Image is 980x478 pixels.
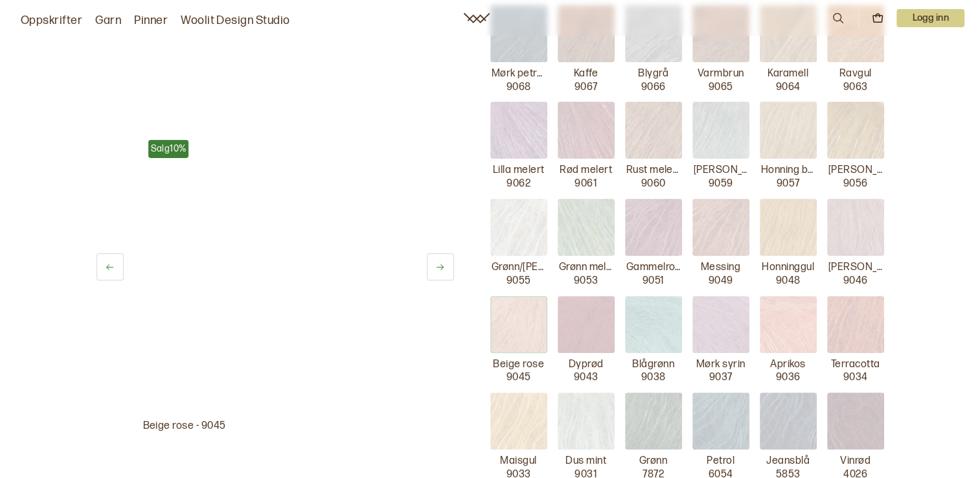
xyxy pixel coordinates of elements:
img: Gul melert [827,102,884,159]
p: 9068 [507,81,531,95]
p: Messing [701,261,740,275]
p: Logg inn [896,9,964,27]
a: Oppskrifter [21,12,82,30]
img: Blågrønn [625,296,682,353]
p: 9049 [709,275,733,288]
p: 9063 [843,81,868,95]
p: 9043 [574,371,598,385]
p: 9057 [777,177,800,191]
img: Mørk Rose [827,199,884,256]
p: 9060 [641,177,666,191]
p: 9051 [643,275,665,288]
p: 9064 [776,81,801,95]
p: Beige rose - 9045 [143,420,407,433]
img: Messing [692,199,749,256]
p: Jeansblå [766,455,810,468]
a: Garn [95,12,121,30]
img: Beige rose [490,296,547,353]
p: 9034 [843,371,868,385]
img: Gammelrosa [625,199,682,256]
p: 9059 [709,177,733,191]
p: Vinrød [840,455,871,468]
img: Bilde av garn [143,135,407,399]
p: 9066 [641,81,666,95]
p: 9046 [843,275,868,288]
p: Grønn melert [559,261,613,275]
p: Grønn [639,455,667,468]
p: Terracotta [831,358,880,372]
img: Jeansblå [760,393,817,450]
img: Mørk syrin [692,296,749,353]
img: Dyprød [558,296,615,353]
img: Aprikos [760,296,817,353]
img: Lilla melert [490,102,547,159]
div: Salg 10 % [148,140,189,158]
p: 9067 [575,81,598,95]
a: Woolit [464,13,490,23]
p: Mørk syrin [696,358,746,372]
p: Varmbrun [698,67,744,81]
p: 9065 [709,81,733,95]
p: 9048 [776,275,801,288]
p: 9062 [507,177,530,191]
p: Maisgul [500,455,536,468]
p: [PERSON_NAME] [694,164,748,177]
p: Rust melert [626,164,681,177]
p: 9036 [776,371,801,385]
p: 9055 [507,275,531,288]
p: 9038 [641,371,666,385]
p: Petrol [707,455,735,468]
img: Grønn melert [558,199,615,256]
img: Petrol Melert [692,102,749,159]
p: 9053 [574,275,598,288]
p: Dyprød [569,358,604,372]
img: Grønn [625,393,682,450]
p: Beige rose [493,358,544,372]
p: 9061 [575,177,597,191]
p: Dus mint [565,455,606,468]
p: Blågrønn [632,358,674,372]
p: 9056 [843,177,868,191]
p: 9045 [507,371,531,385]
p: Rød melert [560,164,612,177]
p: Mørk petrolblå [492,67,546,81]
p: Karamell [768,67,808,81]
img: Rust melert [625,102,682,159]
p: [PERSON_NAME] [828,164,883,177]
img: Vinrød [827,393,884,450]
img: Honninggul [760,199,817,256]
img: Dus mint [558,393,615,450]
p: Gammelrosa [626,261,681,275]
p: [PERSON_NAME] [828,261,883,275]
img: Maisgul [490,393,547,450]
p: Blygrå [638,67,668,81]
p: Ravgul [839,67,872,81]
p: Honning beige [761,164,815,177]
a: Pinner [134,12,168,30]
img: Honning beige [760,102,817,159]
img: Petrol [692,393,749,450]
p: Kaffe [574,67,598,81]
p: 9037 [709,371,733,385]
img: Grønn/rose melert [490,199,547,256]
a: Woolit Design Studio [181,12,290,30]
button: User dropdown [896,9,964,27]
p: Lilla melert [493,164,545,177]
p: Honninggul [762,261,814,275]
p: Grønn/[PERSON_NAME] [492,261,546,275]
img: Rød melert [558,102,615,159]
img: Terracotta [827,296,884,353]
p: Aprikos [770,358,805,372]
